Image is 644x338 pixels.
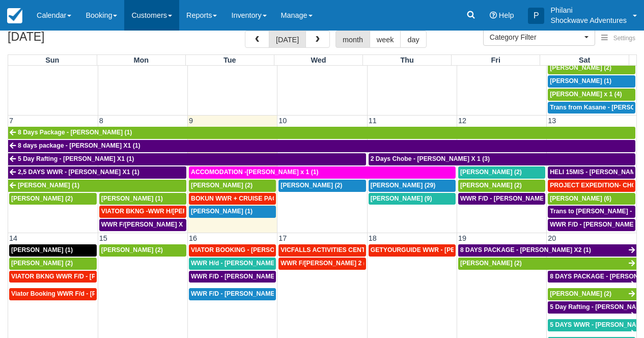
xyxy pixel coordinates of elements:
a: [PERSON_NAME] (1) [189,206,276,218]
a: WWR H/d - [PERSON_NAME] X3 (3) [189,258,276,270]
span: Sun [45,56,59,64]
button: [DATE] [269,31,306,48]
span: [PERSON_NAME] (2) [11,260,73,267]
span: 18 [368,234,378,242]
span: 7 [8,117,14,125]
span: Tue [223,56,236,64]
a: [PERSON_NAME] (2) [9,193,97,205]
button: month [335,31,370,48]
a: GETYOURGUIDE WWR - [PERSON_NAME] X 9 (9) [369,244,456,257]
div: P [528,8,544,24]
a: 8 DAYS PACKAGE - [PERSON_NAME] X2 (1) [458,244,636,257]
span: [PERSON_NAME] (2) [550,64,611,71]
span: 9 [188,117,194,125]
span: [PERSON_NAME] (29) [371,182,436,189]
span: VICFALLS ACTIVITIES CENTER - HELICOPTER -[PERSON_NAME] X 4 (4) [281,246,496,253]
span: VIATOR BKNG -WWR H/[PERSON_NAME] X 2 (2) [101,208,245,215]
span: [PERSON_NAME] (1) [101,195,163,202]
span: [PERSON_NAME] x 1 (4) [550,91,622,98]
span: WWR F/[PERSON_NAME] 2 (2) [281,260,371,267]
span: [PERSON_NAME] (2) [460,260,522,267]
span: [PERSON_NAME] (2) [191,182,253,189]
span: 2,5 DAYS WWR - [PERSON_NAME] X1 (1) [18,168,139,176]
a: VIATOR BOOKING - [PERSON_NAME] X 4 (4) [189,244,276,257]
span: [PERSON_NAME] (2) [281,182,342,189]
a: 8 Days Package - [PERSON_NAME] (1) [8,127,635,139]
span: [PERSON_NAME] (9) [371,195,432,202]
span: 5 Day Rafting - [PERSON_NAME] X1 (1) [18,155,134,162]
span: Sat [579,56,590,64]
span: 12 [457,117,467,125]
button: Settings [595,31,641,46]
span: 8 days package - [PERSON_NAME] X1 (1) [18,142,141,149]
a: 2 Days Chobe - [PERSON_NAME] X 1 (3) [369,153,635,165]
span: WWR F/[PERSON_NAME] X 1 (2) [101,221,198,228]
button: week [370,31,401,48]
span: 16 [188,234,198,242]
img: checkfront-main-nav-mini-logo.png [7,8,22,23]
a: WWR F/D - [PERSON_NAME] 4 (4) [189,288,276,300]
a: [PERSON_NAME] x 1 (4) [548,89,635,101]
span: 11 [368,117,378,125]
a: 8 days package - [PERSON_NAME] X1 (1) [8,140,635,152]
a: Viator Booking WWR F/d - [PERSON_NAME] X 1 (1) [9,288,97,300]
span: 8 DAYS PACKAGE - [PERSON_NAME] X2 (1) [460,246,591,253]
a: [PERSON_NAME] (2) [548,288,636,300]
a: [PERSON_NAME] (2) [9,258,97,270]
button: Category Filter [483,29,595,46]
a: VIATOR BKNG WWR F/D - [PERSON_NAME] X 1 (1) [9,271,97,283]
span: Settings [613,35,635,42]
a: [PERSON_NAME] (9) [369,193,456,205]
a: 5 Day Rafting - [PERSON_NAME] X1 (1) [8,153,366,165]
a: 5 Day Rafting - [PERSON_NAME] X2 (2) [548,301,636,314]
span: [PERSON_NAME] (1) [191,208,253,215]
a: VICFALLS ACTIVITIES CENTER - HELICOPTER -[PERSON_NAME] X 4 (4) [278,244,366,257]
span: 20 [547,234,557,242]
a: [PERSON_NAME] (1) [99,193,186,205]
a: [PERSON_NAME] (29) [369,180,456,192]
span: 2 Days Chobe - [PERSON_NAME] X 1 (3) [371,155,490,162]
a: [PERSON_NAME] (1) [9,244,97,257]
a: 2,5 DAYS WWR - [PERSON_NAME] X1 (1) [8,166,186,179]
a: HELI 15MIS - [PERSON_NAME] (2) [548,166,635,179]
span: 17 [277,234,288,242]
span: WWR F/D - [PERSON_NAME] X3 (3) [191,273,295,280]
span: Viator Booking WWR F/d - [PERSON_NAME] X 1 (1) [11,290,162,297]
a: [PERSON_NAME] (2) [458,258,636,270]
a: 5 DAYS WWR - [PERSON_NAME] (2) [548,319,636,331]
span: [PERSON_NAME] (2) [460,182,522,189]
a: [PERSON_NAME] (1) [548,75,635,88]
span: [PERSON_NAME] (1) [550,77,611,84]
a: 8 DAYS PACKAGE - [PERSON_NAME] X 2 (2) [548,271,636,283]
a: [PERSON_NAME] (2) [278,180,366,192]
a: ACCOMODATION -[PERSON_NAME] x 1 (1) [189,166,456,179]
span: [PERSON_NAME] (2) [11,195,73,202]
span: Mon [133,56,149,64]
a: [PERSON_NAME] (2) [99,244,186,257]
span: Fri [491,56,500,64]
a: [PERSON_NAME] (6) [548,193,635,205]
a: [PERSON_NAME] (2) [458,166,545,179]
span: Help [499,11,514,19]
a: WWR F/[PERSON_NAME] 2 (2) [278,258,366,270]
span: 13 [547,117,557,125]
span: BOKUN WWR + CRUISE PACKAGE - [PERSON_NAME] South X 2 (2) [191,195,393,202]
a: [PERSON_NAME] (2) [458,180,545,192]
span: 19 [457,234,467,242]
span: [PERSON_NAME] (2) [550,290,611,297]
span: ACCOMODATION -[PERSON_NAME] x 1 (1) [191,168,319,176]
span: GETYOURGUIDE WWR - [PERSON_NAME] X 9 (9) [371,246,517,253]
span: VIATOR BOOKING - [PERSON_NAME] X 4 (4) [191,246,324,253]
span: 14 [8,234,18,242]
span: 15 [98,234,108,242]
span: [PERSON_NAME] (6) [550,195,611,202]
span: [PERSON_NAME] (1) [18,182,79,189]
a: Trans from Kasane - [PERSON_NAME] X4 (4) [548,102,635,114]
h2: [DATE] [8,31,136,49]
p: Philani [550,5,627,15]
a: VIATOR BKNG -WWR H/[PERSON_NAME] X 2 (2) [99,206,186,218]
span: WWR F/D - [PERSON_NAME] X 2 (2) [460,195,567,202]
span: Category Filter [490,32,582,42]
a: WWR F/D - [PERSON_NAME] X2 (2) [548,219,635,231]
a: [PERSON_NAME] (2) [189,180,276,192]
